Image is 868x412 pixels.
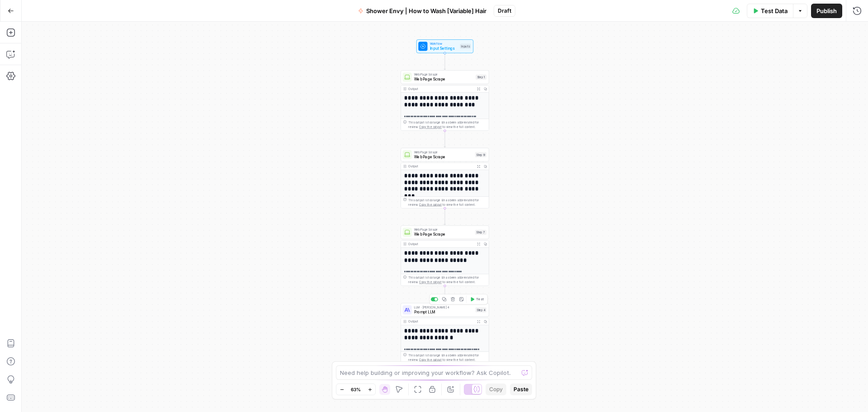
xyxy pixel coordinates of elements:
button: Paste [510,384,532,395]
div: This output is too large & has been abbreviated for review. to view the full content. [408,353,486,362]
span: Input Settings [430,45,458,51]
span: Draft [498,7,511,15]
span: Test [476,297,484,302]
span: Copy the output [419,203,442,207]
button: Copy [486,384,506,395]
g: Edge from step_9 to step_7 [444,208,446,225]
div: Inputs [460,44,471,49]
div: This output is too large & has been abbreviated for review. to view the full content. [408,120,486,129]
span: Web Page Scrape [414,150,473,154]
button: Test Data [747,4,793,18]
span: Web Page Scrape [414,227,473,232]
span: Web Page Scrape [414,72,473,77]
span: Paste [514,385,528,393]
span: Web Page Scrape [414,154,473,160]
span: Shower Envy | How to Wash [Variable] Hair [366,6,486,15]
div: Output [408,86,473,91]
span: 63% [351,386,361,393]
div: WorkflowInput SettingsInputs [401,39,489,53]
button: Test [467,296,486,303]
div: Output [408,164,473,169]
div: Output [408,242,473,246]
span: Copy the output [419,358,442,362]
button: Publish [811,4,842,18]
div: This output is too large & has been abbreviated for review. to view the full content. [408,275,486,284]
span: Test Data [761,6,788,15]
span: Copy the output [419,125,442,129]
div: Step 7 [475,230,486,235]
span: Web Page Scrape [414,76,473,82]
span: Prompt LLM [414,309,473,315]
div: Step 1 [476,75,486,80]
span: Publish [816,6,837,15]
div: Output [408,319,473,324]
span: Copy [489,385,503,393]
button: Shower Envy | How to Wash [Variable] Hair [353,4,492,18]
span: LLM · [PERSON_NAME] 4 [414,305,473,309]
div: This output is too large & has been abbreviated for review. to view the full content. [408,198,486,207]
span: Web Page Scrape [414,232,473,237]
div: Step 4 [475,307,486,312]
g: Edge from start to step_1 [444,53,446,70]
span: Workflow [430,42,458,46]
span: Copy the output [419,280,442,284]
g: Edge from step_1 to step_9 [444,131,446,147]
div: Step 9 [475,152,486,157]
